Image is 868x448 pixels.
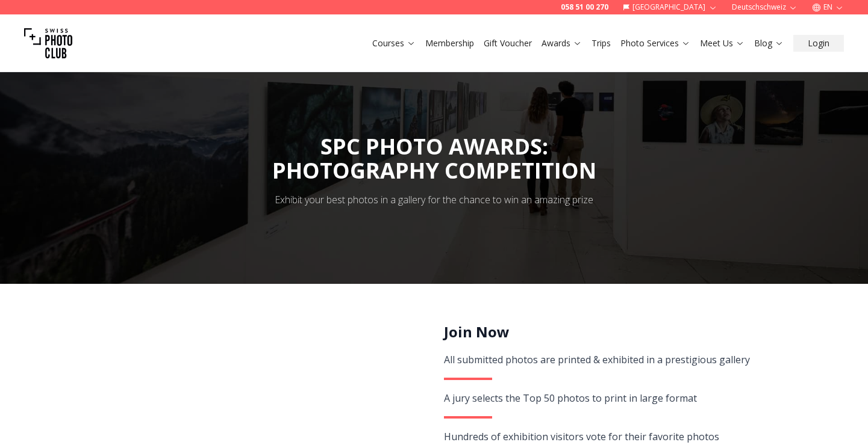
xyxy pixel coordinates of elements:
[367,35,420,52] button: Courses
[425,37,474,49] a: Membership
[542,37,582,49] a: Awards
[275,192,593,207] div: Exhibit your best photos in a gallery for the chance to win an amazing prize
[372,37,416,49] a: Courses
[420,35,479,52] button: Membership
[616,35,695,52] button: Photo Services
[444,390,796,407] div: A jury selects the Top 50 photos to print in large format
[561,2,608,12] a: 058 51 00 270
[592,37,611,49] a: Trips
[754,37,784,49] a: Blog
[695,35,749,52] button: Meet Us
[479,35,537,52] button: Gift Voucher
[587,35,616,52] button: Trips
[444,351,796,368] div: All submitted photos are printed & exhibited in a prestigious gallery
[749,35,788,52] button: Blog
[444,322,796,342] h2: Join Now
[272,159,596,183] div: PHOTOGRAPHY COMPETITION
[484,37,532,49] a: Gift Voucher
[272,132,596,183] span: SPC PHOTO AWARDS:
[537,35,587,52] button: Awards
[24,19,72,67] img: Swiss photo club
[444,428,796,445] div: Hundreds of exhibition visitors vote for their favorite photos
[700,37,745,49] a: Meet Us
[620,37,690,49] a: Photo Services
[793,35,844,52] button: Login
